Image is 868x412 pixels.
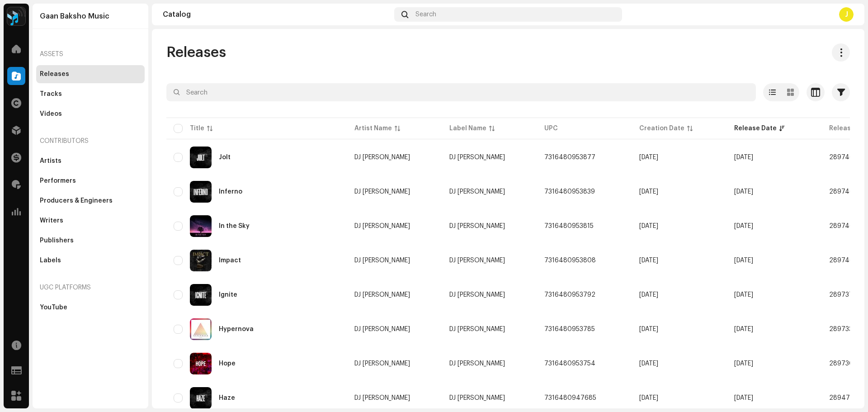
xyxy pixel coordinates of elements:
img: cee2573c-2fe1-4e5a-9509-c1fdc2849035 [190,147,212,168]
re-a-nav-header: Assets [36,43,145,65]
div: UGC Platforms [36,277,145,298]
div: In the Sky [219,223,250,229]
span: DJ RAHAT [449,223,505,229]
div: Videos [40,110,62,118]
span: Releases [166,43,226,62]
span: DJ Rahat [354,395,435,401]
div: Labels [40,257,61,264]
div: DJ [PERSON_NAME] [354,189,410,195]
re-m-nav-item: Tracks [36,85,145,103]
span: DJ Rahat [354,257,435,264]
span: Jun 10, 2026 [734,257,753,264]
img: 2dae3d76-597f-44f3-9fef-6a12da6d2ece [7,7,25,25]
re-a-nav-header: Contributors [36,130,145,152]
span: 7316480953877 [544,154,595,161]
re-m-nav-item: Labels [36,251,145,270]
div: Creation Date [639,124,684,133]
span: Jun 30, 2025 [639,257,658,264]
span: DJ Rahat [354,154,435,161]
span: 7316480953785 [544,326,595,332]
span: DJ Rahat [354,326,435,332]
img: 19b9f4eb-08e9-4251-aa63-a8ba260d9eab [190,181,212,203]
re-m-nav-item: Performers [36,172,145,190]
span: Jun 17, 2026 [734,223,753,229]
re-m-nav-item: Producers & Engineers [36,192,145,210]
span: DJ RAHAT [449,189,505,195]
div: DJ [PERSON_NAME] [354,292,410,298]
span: Jun 28, 2025 [639,395,658,401]
div: Tracks [40,90,62,98]
span: Jun 30, 2025 [639,154,658,161]
span: 2897460 [829,257,858,264]
div: Label Name [449,124,486,133]
div: Inferno [219,189,242,195]
re-m-nav-item: YouTube [36,298,145,317]
span: 7316480953792 [544,292,595,298]
span: DJ RAHAT [449,257,505,264]
span: 2897337 [829,326,857,332]
span: Jun 30, 2025 [639,360,658,367]
span: Search [415,11,436,18]
span: 7316480953808 [544,257,596,264]
span: DJ RAHAT [449,154,505,161]
span: 7316480953754 [544,360,595,367]
div: Publishers [40,237,74,244]
span: Jun 24, 2026 [734,189,753,195]
span: May 20, 2026 [734,360,753,367]
span: DJ Rahat [354,223,435,229]
span: 2897461 [829,223,856,229]
div: Title [190,124,204,133]
re-m-nav-item: Artists [36,152,145,170]
div: Hypernova [219,326,254,332]
span: Jun 30, 2025 [639,326,658,332]
div: Jolt [219,154,231,161]
div: Haze [219,395,235,401]
img: a598cc41-782b-42dd-9aa9-43bf09d0f36f [190,250,212,271]
div: Catalog [163,11,391,18]
img: 719ac8fd-761d-4a64-82d9-8f39f36b85a2 [190,387,212,409]
div: DJ [PERSON_NAME] [354,395,410,401]
div: DJ [PERSON_NAME] [354,223,410,229]
span: DJ Rahat [354,189,435,195]
re-m-nav-item: Writers [36,212,145,230]
re-m-nav-item: Releases [36,65,145,83]
span: Jun 3, 2026 [734,292,753,298]
re-m-nav-item: Publishers [36,232,145,250]
div: Artists [40,157,61,165]
div: Release Date [734,124,777,133]
div: DJ [PERSON_NAME] [354,154,410,161]
div: DJ [PERSON_NAME] [354,257,410,264]
span: DJ Rahat [354,360,435,367]
div: YouTube [40,304,67,311]
div: Producers & Engineers [40,197,113,204]
span: May 27, 2026 [734,326,753,332]
div: Performers [40,177,76,185]
span: DJ RAHAT [449,326,505,332]
div: Writers [40,217,63,224]
img: 181d668a-2a7f-4e63-818a-08d5160b32b3 [190,353,212,374]
span: DJ RAHAT [449,395,505,401]
span: 2897464 [829,154,858,161]
div: DJ [PERSON_NAME] [354,360,410,367]
span: DJ RAHAT [449,292,505,298]
span: Jun 30, 2025 [639,223,658,229]
span: 2894725 [829,395,858,401]
div: Impact [219,257,241,264]
div: DJ [PERSON_NAME] [354,326,410,332]
span: Jun 30, 2025 [639,189,658,195]
span: DJ Rahat [354,292,435,298]
div: Releases [40,71,69,78]
span: 7316480953815 [544,223,594,229]
re-m-nav-item: Videos [36,105,145,123]
span: 2897301 [829,360,856,367]
img: e02c1446-881e-4a0f-98af-c469c9e7da43 [190,215,212,237]
span: 7316480947685 [544,395,596,401]
div: Hope [219,360,236,367]
span: DJ RAHAT [449,360,505,367]
input: Search [166,83,756,101]
span: May 13, 2026 [734,395,753,401]
div: Release ID [829,124,863,133]
div: J [839,7,854,22]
